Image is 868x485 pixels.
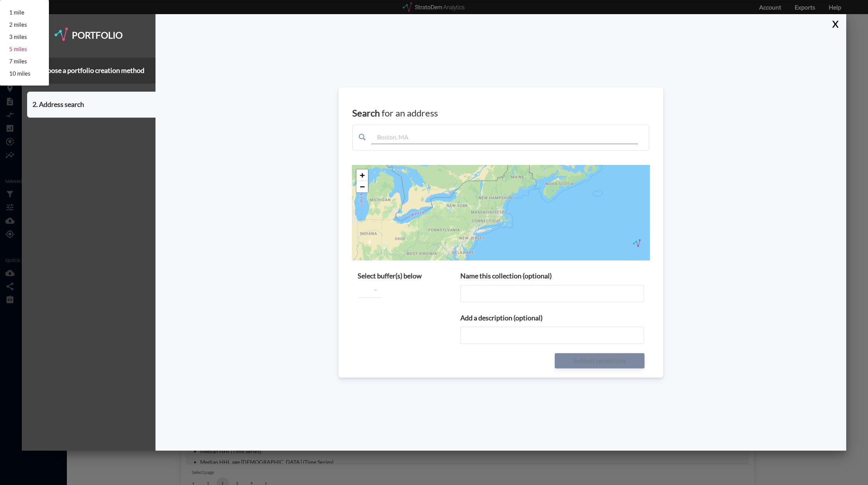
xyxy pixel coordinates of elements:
[9,43,40,55] div: 5 miles
[9,18,40,31] div: 2 miles
[9,31,40,43] div: 3 miles
[9,6,40,18] div: 1 mile
[9,67,40,79] div: 10 miles
[9,55,40,67] div: 7 miles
